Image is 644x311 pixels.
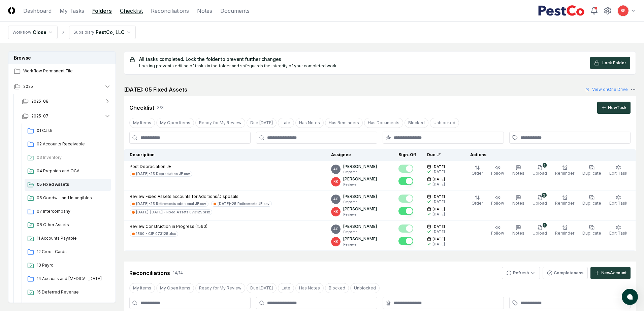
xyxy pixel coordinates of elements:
[325,283,349,293] button: Blocked
[173,270,183,276] div: 14 / 14
[432,207,445,212] span: [DATE]
[538,5,585,16] img: PestCo logo
[597,102,631,114] button: NewTask
[295,118,324,128] button: Has Notes
[609,231,627,236] span: Edit Task
[533,201,547,206] span: Upload
[25,260,111,272] a: 13 Payroll
[432,164,445,169] span: [DATE]
[130,164,192,170] p: Post Depreciation JE
[37,235,108,241] span: 11 Accounts Payable
[25,192,111,204] a: 06 Goodwill and Intangibles
[124,149,326,161] th: Description
[136,231,176,236] div: 1560 - CIP 073125.xlsx
[531,194,548,208] button: 3Upload
[23,83,33,90] span: 2025
[25,206,111,218] a: 07 Intercompany
[490,194,506,208] button: Follow
[511,164,526,178] button: Notes
[512,231,524,236] span: Notes
[343,230,377,235] p: Preparer
[621,8,625,13] span: RK
[432,182,445,187] div: [DATE]
[278,283,294,293] button: Late
[554,223,576,238] button: Reminder
[398,224,413,233] button: Mark complete
[37,195,108,201] span: 06 Goodwill and Intangibles
[37,249,108,255] span: 12 Credit Cards
[25,273,111,285] a: 14 Accruals and [MEDICAL_DATA]
[350,283,380,293] button: Unblocked
[151,7,189,15] a: Reconciliations
[432,212,445,217] div: [DATE]
[590,267,631,279] button: NewAccount
[430,118,459,128] button: Unblocked
[136,201,206,206] div: [DATE]-25 Retirements additional JE.csv
[8,51,116,64] h3: Browse
[512,201,524,206] span: Notes
[343,242,377,247] p: Reviewer
[120,7,143,15] a: Checklist
[554,164,576,178] button: Reminder
[325,118,363,128] button: Has Reminders
[554,194,576,208] button: Reminder
[130,171,192,177] a: [DATE]-25 Depreciation JE.csv
[343,200,377,205] p: Preparer
[602,60,626,66] span: Lock Folder
[472,171,483,176] span: Order
[511,223,526,238] button: Notes
[608,223,629,238] button: Edit Task
[343,212,377,217] p: Reviewer
[25,138,111,150] a: 02 Accounts Receivable
[465,152,631,158] div: Actions
[295,283,324,293] button: Has Notes
[398,165,413,173] button: Mark complete
[617,5,629,17] button: RK
[195,118,245,128] button: Ready for My Review
[333,227,339,232] span: AG
[60,7,84,15] a: My Tasks
[343,206,377,212] p: [PERSON_NAME]
[581,223,603,238] button: Duplicate
[343,194,377,200] p: [PERSON_NAME]
[533,171,547,176] span: Upload
[543,267,588,279] button: Completeness
[37,262,108,268] span: 13 Payroll
[25,233,111,245] a: 11 Accounts Payable
[405,118,428,128] button: Blocked
[8,7,15,14] img: Logo
[73,29,94,35] div: Subsidiary
[470,194,484,208] button: Order
[129,283,155,293] button: My Items
[608,194,629,208] button: Edit Task
[601,270,626,276] div: New Account
[130,231,178,237] a: 1560 - CIP 073125.xlsx
[490,223,506,238] button: Follow
[23,7,52,15] a: Dashboard
[130,209,212,215] a: [DATE]-[DATE] - Fixed Assets 073125.xlsx
[25,286,111,299] a: 15 Deferred Revenue
[139,57,337,62] h5: All tasks completed. Lock the folder to prevent further changes
[432,199,445,204] div: [DATE]
[247,118,277,128] button: Due Today
[343,170,377,175] p: Preparer
[511,194,526,208] button: Notes
[25,179,111,191] a: 05 Fixed Assets
[581,164,603,178] button: Duplicate
[398,195,413,203] button: Mark complete
[211,201,272,207] a: [DATE]-25 Retirements JE.csv
[491,201,504,206] span: Follow
[581,194,603,208] button: Duplicate
[582,171,601,176] span: Duplicate
[25,125,111,137] a: 01 Cash
[472,201,483,206] span: Order
[333,209,338,214] span: RK
[25,246,111,258] a: 12 Credit Cards
[491,171,504,176] span: Follow
[533,231,547,236] span: Upload
[12,29,31,35] div: Workflow
[220,7,250,15] a: Documents
[156,118,194,128] button: My Open Items
[398,177,413,185] button: Mark complete
[8,64,116,79] a: Workflow Permanent File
